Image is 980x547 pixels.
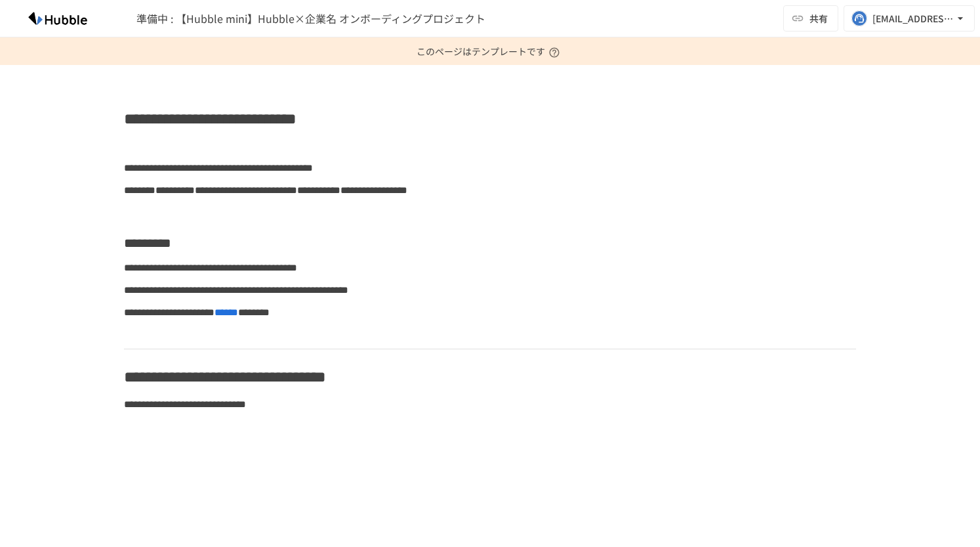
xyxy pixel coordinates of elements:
[809,11,828,26] span: 共有
[16,8,100,29] img: HzDRNkGCf7KYO4GfwKnzITak6oVsp5RHeZBEM1dQFiQ
[136,11,485,26] span: 準備中 : 【Hubble mini】Hubble×企業名 オンボーディングプロジェクト
[417,37,563,65] p: このページはテンプレートです
[783,5,838,32] button: 共有
[872,11,954,27] div: [EMAIL_ADDRESS][DOMAIN_NAME]
[844,5,975,32] button: [EMAIL_ADDRESS][DOMAIN_NAME]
